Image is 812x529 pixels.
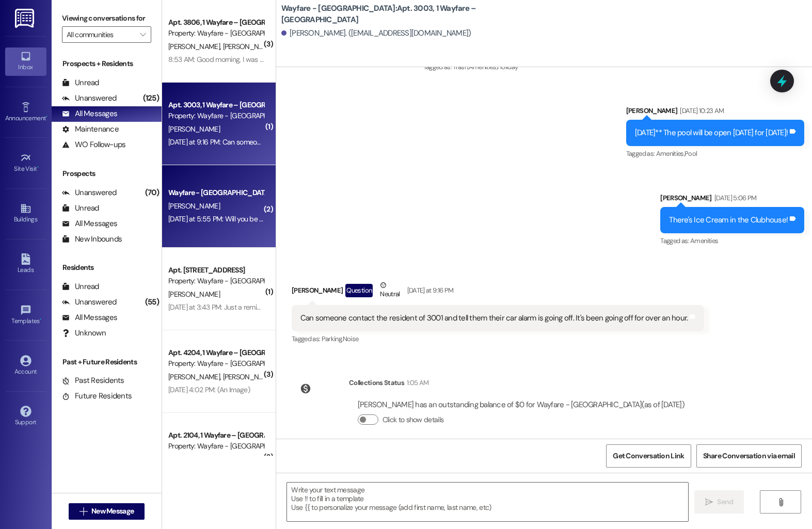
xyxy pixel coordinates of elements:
[62,391,132,402] div: Future Residents
[5,149,46,177] a: Site Visit •
[62,281,99,292] div: Unread
[168,358,264,369] div: Property: Wayfare - [GEOGRAPHIC_DATA]
[168,28,264,39] div: Property: Wayfare - [GEOGRAPHIC_DATA]
[62,93,117,104] div: Unanswered
[37,164,39,171] span: •
[660,193,804,207] div: [PERSON_NAME]
[469,62,498,71] span: Amenities ,
[453,62,468,71] span: Trash ,
[142,294,162,310] div: (55)
[168,42,223,51] span: [PERSON_NAME]
[168,55,765,64] div: 8:53 AM: Good morning, I was wanting to reach out again about our AC, it went out later that even...
[222,372,274,381] span: [PERSON_NAME]
[46,113,47,120] span: •
[383,414,443,425] label: Click to show details
[705,498,713,506] i: 
[694,490,744,514] button: Send
[168,124,220,134] span: [PERSON_NAME]
[404,377,428,388] div: 1:05 AM
[62,297,117,308] div: Unanswered
[168,110,264,121] div: Property: Wayfare - [GEOGRAPHIC_DATA]
[67,26,135,43] input: All communities
[5,403,46,430] a: Support
[497,62,518,71] span: Holiday
[345,284,373,297] div: Question
[292,331,705,346] div: Tagged as:
[168,276,264,286] div: Property: Wayfare - [GEOGRAPHIC_DATA]
[142,185,162,201] div: (70)
[703,451,795,461] span: Share Conversation via email
[62,124,119,135] div: Maintenance
[62,375,124,386] div: Past Residents
[168,372,223,381] span: [PERSON_NAME]
[62,187,117,198] div: Unanswered
[168,302,616,312] div: [DATE] at 3:43 PM: Just a reminder for when y'all come back into the office, I need to get my gar...
[168,17,264,28] div: Apt. 3806, 1 Wayfare – [GEOGRAPHIC_DATA]
[168,385,250,394] div: [DATE] 4:02 PM: (An Image)
[52,262,162,273] div: Residents
[69,503,145,520] button: New Message
[62,312,117,323] div: All Messages
[15,9,36,28] img: ResiDesk Logo
[5,352,46,380] a: Account
[677,105,724,116] div: [DATE] 10:23 AM
[690,236,718,245] span: Amenities
[222,42,274,51] span: [PERSON_NAME]
[358,399,684,410] div: [PERSON_NAME] has an outstanding balance of $0 for Wayfare - [GEOGRAPHIC_DATA] (as of [DATE])
[5,250,46,278] a: Leads
[168,187,264,198] div: Wayfare - [GEOGRAPHIC_DATA]
[62,203,99,214] div: Unread
[349,377,404,388] div: Collections Status
[343,334,359,343] span: Noise
[62,139,125,150] div: WO Follow-ups
[140,90,162,106] div: (125)
[292,280,705,305] div: [PERSON_NAME]
[322,334,343,343] span: Parking ,
[168,290,220,299] span: [PERSON_NAME]
[62,10,151,26] label: Viewing conversations for
[79,507,87,516] i: 
[423,59,805,74] div: Tagged as:
[696,444,802,468] button: Share Conversation via email
[168,455,220,464] span: [PERSON_NAME]
[168,214,552,223] div: [DATE] at 5:55 PM: Will you be in the office [DATE]? I have tried several times to get in the Way...
[712,193,757,203] div: [DATE] 5:06 PM
[626,146,804,161] div: Tagged as:
[717,496,733,507] span: Send
[281,3,488,25] b: Wayfare - [GEOGRAPHIC_DATA]: Apt. 3003, 1 Wayfare – [GEOGRAPHIC_DATA]
[613,451,684,461] span: Get Conversation Link
[168,265,264,276] div: Apt. [STREET_ADDRESS]
[62,108,117,119] div: All Messages
[62,77,99,88] div: Unread
[62,218,117,229] div: All Messages
[168,100,264,110] div: Apt. 3003, 1 Wayfare – [GEOGRAPHIC_DATA]
[660,233,804,248] div: Tagged as:
[378,280,402,301] div: Neutral
[635,127,788,138] div: [DATE]** The pool will be open [DATE] for [DATE]!
[168,347,264,358] div: Apt. 4204, 1 Wayfare – [GEOGRAPHIC_DATA]
[684,149,697,158] span: Pool
[405,285,454,296] div: [DATE] at 9:16 PM
[281,28,471,39] div: [PERSON_NAME]. ([EMAIL_ADDRESS][DOMAIN_NAME])
[626,105,804,120] div: [PERSON_NAME]
[168,201,220,211] span: [PERSON_NAME]
[669,215,788,226] div: There's Ice Cream in the Clubhouse!
[62,234,122,245] div: New Inbounds
[5,47,46,75] a: Inbox
[52,357,162,367] div: Past + Future Residents
[62,328,106,339] div: Unknown
[168,137,576,147] div: [DATE] at 9:16 PM: Can someone contact the resident of 3001 and tell them their car alarm is goin...
[91,506,134,517] span: New Message
[52,58,162,69] div: Prospects + Residents
[5,301,46,329] a: Templates •
[606,444,691,468] button: Get Conversation Link
[300,313,688,324] div: Can someone contact the resident of 3001 and tell them their car alarm is going off. It's been go...
[777,498,785,506] i: 
[140,30,146,39] i: 
[656,149,685,158] span: Amenities ,
[168,430,264,441] div: Apt. 2104, 1 Wayfare – [GEOGRAPHIC_DATA]
[168,441,264,452] div: Property: Wayfare - [GEOGRAPHIC_DATA]
[40,316,41,323] span: •
[52,168,162,179] div: Prospects
[5,200,46,228] a: Buildings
